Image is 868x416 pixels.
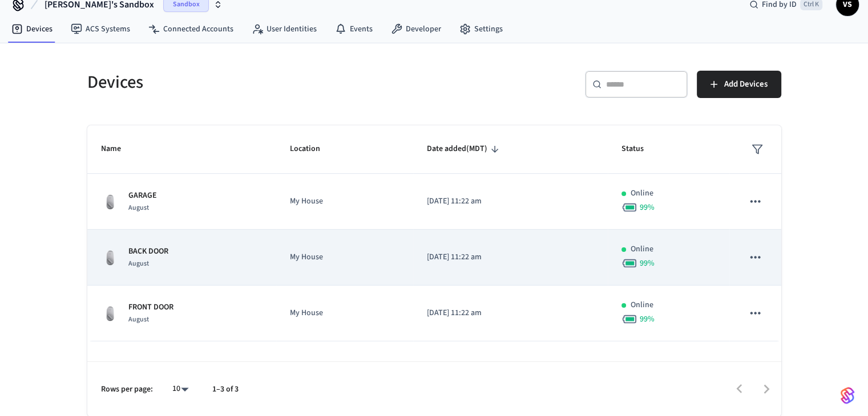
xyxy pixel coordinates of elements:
span: Status [621,140,659,158]
img: August Wifi Smart Lock 3rd Gen, Silver, Front [101,304,119,323]
img: SeamLogoGradient.69752ec5.svg [841,386,854,405]
div: 10 [167,381,194,397]
p: Online [631,299,653,311]
a: Connected Accounts [139,19,243,39]
p: GARAGE [128,190,157,202]
p: My House [290,195,399,207]
a: ACS Systems [62,19,139,39]
a: User Identities [243,19,326,39]
span: 99 % [640,258,655,269]
p: My House [290,251,399,263]
a: Settings [450,19,512,39]
img: August Wifi Smart Lock 3rd Gen, Silver, Front [101,193,119,211]
p: Online [631,187,653,199]
span: 99 % [640,202,655,213]
img: August Wifi Smart Lock 3rd Gen, Silver, Front [101,248,119,267]
span: Date added(MDT) [427,140,502,158]
a: Devices [2,19,62,39]
span: Name [101,140,136,158]
span: August [128,315,149,324]
a: Events [326,19,382,39]
span: 99 % [640,313,655,325]
span: August [128,203,149,213]
span: Add Devices [724,77,768,92]
p: FRONT DOOR [128,301,173,313]
span: Location [290,140,335,158]
h5: Devices [87,71,427,94]
p: [DATE] 11:22 am [427,251,594,263]
p: 1–3 of 3 [212,384,239,395]
p: BACK DOOR [128,246,168,258]
p: My House [290,307,399,319]
span: August [128,259,149,268]
button: Add Devices [697,71,781,98]
p: Rows per page: [101,384,153,395]
table: sticky table [87,125,781,341]
p: [DATE] 11:22 am [427,195,594,207]
a: Developer [382,19,450,39]
p: [DATE] 11:22 am [427,307,594,319]
p: Online [631,243,653,255]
